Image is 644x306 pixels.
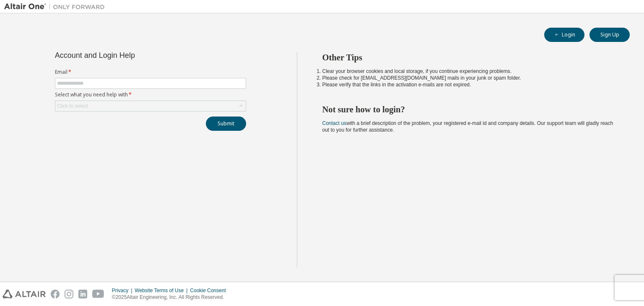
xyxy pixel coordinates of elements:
li: Please check for [EMAIL_ADDRESS][DOMAIN_NAME] mails in your junk or spam folder. [322,75,615,81]
div: Account and Login Help [55,52,208,59]
label: Email [55,69,246,75]
li: Clear your browser cookies and local storage, if you continue experiencing problems. [322,68,615,75]
img: facebook.svg [51,290,60,298]
h2: Other Tips [322,52,615,63]
h2: Not sure how to login? [322,104,615,115]
div: Click to select [57,103,88,109]
button: Submit [206,117,246,131]
span: with a brief description of the problem, your registered e-mail id and company details. Our suppo... [322,120,613,133]
div: Privacy [112,287,135,294]
div: Cookie Consent [190,287,231,294]
label: Select what you need help with [55,91,246,98]
button: Login [544,28,584,42]
p: © 2025 Altair Engineering, Inc. All Rights Reserved. [112,294,231,301]
img: youtube.svg [92,290,104,298]
img: altair_logo.svg [3,290,46,298]
div: Website Terms of Use [135,287,190,294]
li: Please verify that the links in the activation e-mails are not expired. [322,81,615,88]
img: linkedin.svg [78,290,87,298]
div: Click to select [55,101,246,111]
img: Altair One [4,3,109,11]
a: Contact us [322,120,346,126]
img: instagram.svg [65,290,73,298]
button: Sign Up [589,28,630,42]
